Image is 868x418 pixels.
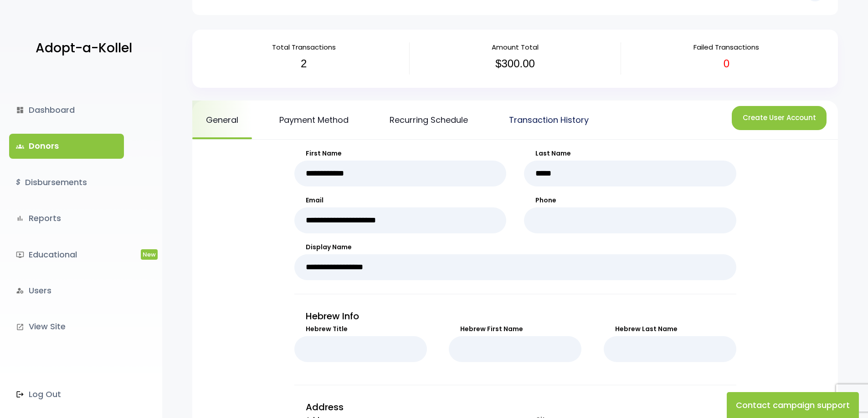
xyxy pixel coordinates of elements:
span: Failed Transactions [693,42,759,52]
h3: $300.00 [416,57,614,71]
button: Create User Account [732,106,827,130]
label: Hebrew Title [294,324,427,334]
a: groupsDonors [9,134,124,158]
label: Phone [524,196,736,205]
h3: 0 [628,57,825,71]
i: launch [16,323,24,331]
a: Recurring Schedule [376,101,482,139]
a: Transaction History [495,101,602,139]
label: Email [294,196,507,205]
span: New [141,249,158,260]
h3: 2 [205,57,402,71]
label: Hebrew First Name [449,324,581,334]
i: $ [16,176,21,189]
i: manage_accounts [16,287,24,295]
a: manage_accountsUsers [9,278,124,303]
label: Last Name [524,149,736,158]
i: dashboard [16,106,24,114]
span: Amount Total [492,42,539,52]
span: groups [16,142,24,151]
i: ondemand_video [16,251,24,259]
label: Display Name [294,242,736,252]
label: First Name [294,149,507,158]
span: Total Transactions [272,42,336,52]
p: Adopt-a-Kollel [36,37,132,60]
a: dashboardDashboard [9,98,124,122]
a: $Disbursements [9,170,124,195]
a: Payment Method [266,101,362,139]
a: General [192,101,252,139]
a: Log Out [9,382,124,407]
i: bar_chart [16,214,24,222]
a: Adopt-a-Kollel [31,26,132,71]
p: Hebrew Info [294,308,736,324]
a: ondemand_videoEducationalNew [9,242,124,267]
button: Contact campaign support [727,392,859,418]
label: Hebrew Last Name [604,324,736,334]
a: launchView Site [9,314,124,339]
a: bar_chartReports [9,206,124,231]
p: Address [294,399,736,415]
